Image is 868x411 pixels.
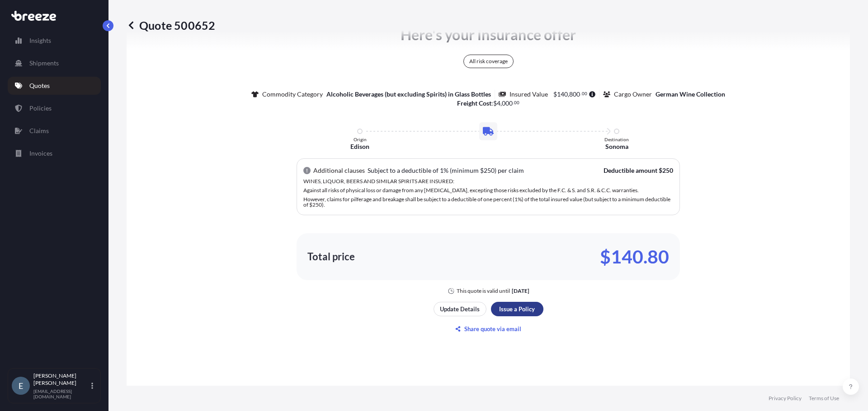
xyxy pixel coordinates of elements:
[614,90,652,99] p: Cargo Owner
[557,91,568,97] span: 140
[457,99,491,107] b: Freight Cost
[463,55,514,68] div: All risk coverage
[499,305,535,314] p: Issue a Policy
[29,104,52,113] p: Policies
[29,59,59,68] p: Shipments
[769,395,802,402] a: Privacy Policy
[350,142,369,151] p: Edison
[434,322,543,336] button: Share quote via email
[303,179,673,184] p: WINES, LIQUOR, BEERS AND SIMILAR SPIRITS ARE INSURED:
[8,32,101,50] a: Insights
[8,54,101,72] a: Shipments
[8,77,101,95] a: Quotes
[29,149,52,158] p: Invoices
[493,100,497,106] span: $
[582,92,587,95] span: 00
[605,142,628,151] p: Sonoma
[491,302,543,316] button: Issue a Policy
[553,91,557,97] span: $
[497,100,500,106] span: 4
[368,166,524,175] p: Subject to a deductible of 1% (minimum $250) per claim
[313,166,365,175] p: Additional clauses
[8,144,101,162] a: Invoices
[29,81,50,90] p: Quotes
[457,99,520,108] p: :
[303,197,673,208] p: However, claims for pilferage and breakage shall be subject to a deductible of one percent (1%) o...
[457,287,510,295] p: This quote is valid until
[512,287,529,295] p: [DATE]
[513,101,514,104] span: .
[8,122,101,140] a: Claims
[604,137,629,142] p: Destination
[19,381,23,390] span: E
[500,100,502,106] span: ,
[604,166,673,175] p: Deductible amount $250
[127,18,215,32] p: Quote 500652
[307,252,355,261] p: Total price
[326,90,491,99] p: Alcoholic Beverages (but excluding Spirits) in Glass Bottles
[656,90,725,99] p: German Wine Collection
[33,388,90,399] p: [EMAIL_ADDRESS][DOMAIN_NAME]
[440,305,480,314] p: Update Details
[580,92,581,95] span: .
[8,99,101,117] a: Policies
[29,126,49,135] p: Claims
[600,249,669,264] p: $140.80
[434,302,486,316] button: Update Details
[33,372,90,387] p: [PERSON_NAME] [PERSON_NAME]
[809,395,839,402] a: Terms of Use
[262,90,323,99] p: Commodity Category
[502,100,513,106] span: 000
[568,91,569,97] span: ,
[354,137,367,142] p: Origin
[303,188,673,193] p: Against all risks of physical loss or damage from any [MEDICAL_DATA], excepting those risks exclu...
[514,101,519,104] span: 00
[569,91,580,97] span: 800
[509,90,548,99] p: Insured Value
[29,36,51,45] p: Insights
[464,324,521,333] p: Share quote via email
